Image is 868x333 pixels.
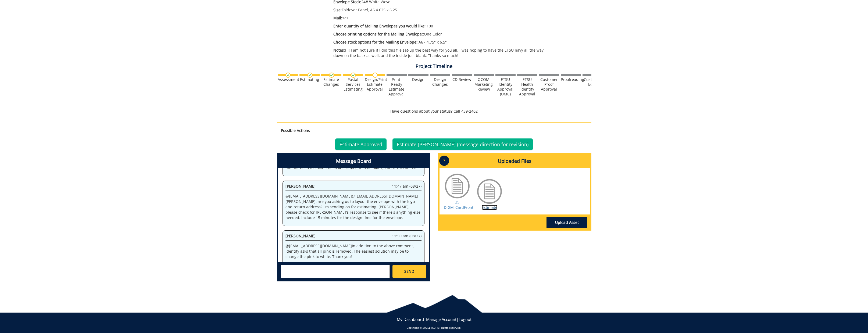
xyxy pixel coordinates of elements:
h4: Project Timeline [277,64,591,69]
span: Size: [333,7,342,12]
img: no [373,73,378,78]
p: ? [439,156,449,166]
textarea: messageToSend [281,265,390,278]
span: Enter quantity of Mailing Envelopes you would like:: [333,23,427,28]
p: Yes [333,15,544,21]
div: Assessment [278,77,298,82]
div: Customer Edits [583,77,603,87]
div: Proofreading [561,77,581,82]
h4: Uploaded Files [440,154,590,168]
span: Notes: [333,48,345,53]
div: Estimating [299,77,320,82]
img: checkmark [285,73,291,78]
span: [PERSON_NAME] [285,233,316,238]
a: 25 DIGM_CardFront [444,199,473,210]
p: Have questions about your status? Call 439-2402 [277,109,591,114]
p: @ [EMAIL_ADDRESS][DOMAIN_NAME] @ [EMAIL_ADDRESS][DOMAIN_NAME] [PERSON_NAME], are you asking us to... [285,194,422,220]
span: 11:50 am (08/27) [392,233,422,239]
a: My Dashboard [397,317,424,322]
div: Customer Proof Approval [539,77,559,92]
div: Estimate Changes [321,77,341,87]
span: 11:47 am (08/27) [392,184,422,189]
div: Design/Print Estimate Approval [365,77,385,92]
strong: Possible Actions [281,128,310,133]
span: Choose printing options for the Mailing Envelope:: [333,31,424,37]
a: Upload Asset [546,217,587,228]
span: Choose stock options for the Mailing Envelope:: [333,40,419,45]
div: Print-Ready Estimate Approval [387,77,407,96]
p: Foldover Panel, A6 4.625 x 6.25 [333,7,544,13]
img: checkmark [307,73,312,78]
div: Design [408,77,428,82]
div: ETSU Health Identity Approval [517,77,537,96]
div: Design Changes [430,77,450,87]
a: Estimate [482,205,497,210]
a: ETSU [429,326,435,330]
div: ETSU Identity Approval (UMC) [495,77,516,96]
a: SEND [392,265,426,278]
a: Manage Account [426,317,456,322]
p: @ [EMAIL_ADDRESS][DOMAIN_NAME] In addition to the above comment, Identity asks that all pink is r... [285,243,422,259]
span: Mail: [333,15,342,20]
a: Logout [459,317,471,322]
span: [PERSON_NAME] [285,184,316,189]
span: SEND [404,269,414,274]
img: checkmark [329,73,334,78]
p: A6 - 4.75" x 6.5" [333,40,544,45]
p: 100 [333,23,544,29]
div: QCOM Marketing Review [474,77,494,92]
p: One Color [333,31,544,37]
a: Estimate Approved [335,138,387,150]
div: Postal Services Estimating [343,77,363,92]
img: checkmark [351,73,356,78]
div: CD Review [452,77,472,82]
h4: Message Board [278,154,429,168]
a: Estimate [PERSON_NAME] (message direction for revision) [392,138,533,150]
p: Hi! I am not sure if I did this file set-up the best way for you all. I was hoping to have the ET... [333,48,544,58]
